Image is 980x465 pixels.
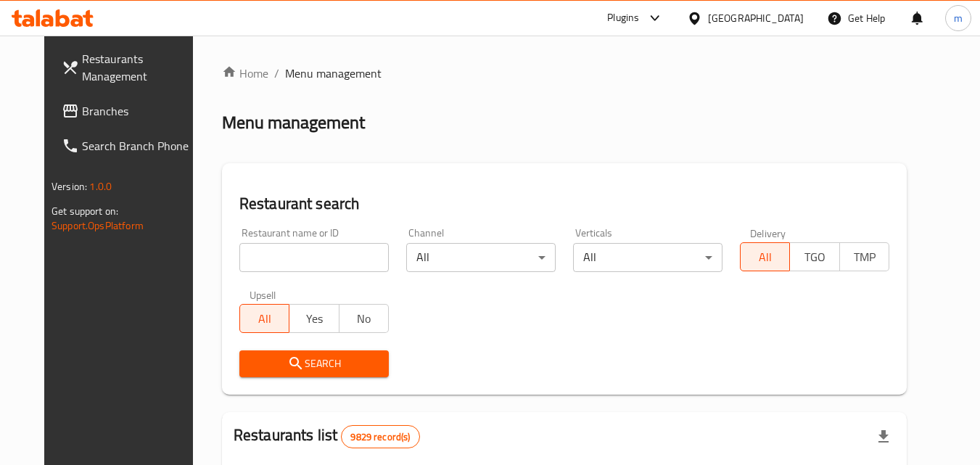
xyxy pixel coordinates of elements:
h2: Restaurant search [239,193,889,215]
span: m [954,10,963,26]
a: Branches [50,94,208,128]
span: No [345,308,383,329]
a: Restaurants Management [50,41,208,94]
h2: Restaurants list [234,424,420,448]
button: All [239,304,289,333]
span: Search [251,355,377,373]
h2: Menu management [222,111,365,134]
span: Menu management [285,65,382,82]
button: Yes [289,304,339,333]
li: / [274,65,279,82]
span: Version: [52,177,87,196]
button: No [339,304,389,333]
span: Yes [295,308,333,329]
span: TGO [796,247,833,268]
nav: breadcrumb [222,65,907,82]
button: TMP [839,242,889,271]
span: All [746,247,784,268]
div: [GEOGRAPHIC_DATA] [708,10,804,26]
span: Search Branch Phone [82,137,197,155]
div: Export file [866,419,901,454]
button: TGO [789,242,839,271]
div: Total records count [341,425,419,448]
span: 1.0.0 [89,177,112,196]
label: Upsell [250,289,276,300]
span: Branches [82,102,197,120]
span: Get support on: [52,202,118,221]
div: Plugins [607,9,639,27]
span: Restaurants Management [82,50,197,85]
a: Search Branch Phone [50,128,208,163]
a: Support.OpsPlatform [52,216,144,235]
button: Search [239,350,389,377]
span: All [246,308,284,329]
div: All [406,243,556,272]
button: All [740,242,790,271]
label: Delivery [750,228,786,238]
a: Home [222,65,268,82]
span: TMP [846,247,884,268]
input: Search for restaurant name or ID.. [239,243,389,272]
div: All [573,243,722,272]
span: 9829 record(s) [342,430,419,444]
